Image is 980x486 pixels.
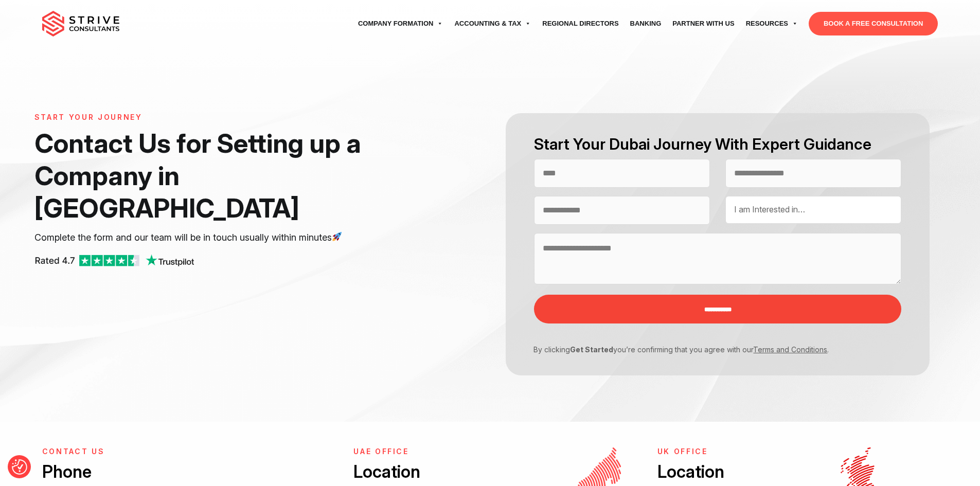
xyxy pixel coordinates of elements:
img: 🚀 [332,232,342,241]
h1: Contact Us for Setting up a Company in [GEOGRAPHIC_DATA] [34,127,426,225]
h6: START YOUR JOURNEY [34,113,426,122]
a: Terms and Conditions [753,345,827,354]
a: Accounting & Tax [449,9,537,38]
h3: Location [353,460,482,483]
button: Consent Preferences [12,459,27,475]
a: Banking [625,9,667,38]
img: Revisit consent button [12,459,27,475]
h6: UK Office [657,447,786,456]
img: main-logo.svg [42,11,119,37]
a: Company Formation [352,9,449,38]
h3: Location [657,460,786,483]
p: By clicking you’re confirming that you agree with our . [526,344,894,355]
h3: Phone [42,460,331,483]
a: Regional Directors [537,9,624,38]
a: BOOK A FREE CONSULTATION [809,12,938,35]
h2: Start Your Dubai Journey With Expert Guidance [534,134,901,155]
h6: UAE OFFICE [353,447,482,456]
a: Partner with Us [667,9,740,38]
span: I am Interested in… [734,204,805,214]
strong: Get Started [570,345,613,354]
h6: CONTACT US [42,447,331,456]
p: Complete the form and our team will be in touch usually within minutes [34,230,426,245]
form: Contact form [490,113,946,375]
a: Resources [740,9,804,38]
